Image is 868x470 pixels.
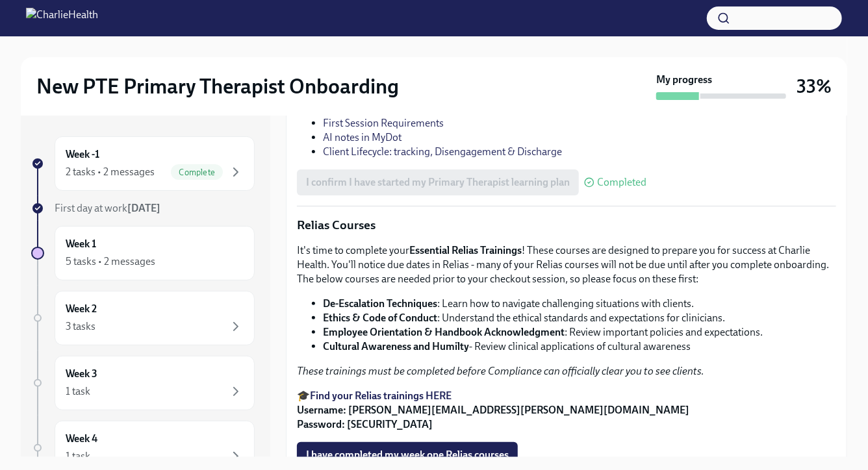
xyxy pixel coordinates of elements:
[297,404,689,430] strong: Username: [PERSON_NAME][EMAIL_ADDRESS][PERSON_NAME][DOMAIN_NAME] Password: [SECURITY_DATA]
[171,167,223,177] span: Complete
[127,202,160,214] strong: [DATE]
[323,340,836,354] li: - Review clinical applications of cultural awareness
[66,237,96,251] h6: Week 1
[323,312,437,324] strong: Ethics & Code of Conduct
[597,177,646,188] span: Completed
[323,117,444,129] a: First Session Requirements
[297,217,836,234] p: Relias Courses
[66,384,90,399] div: 1 task
[66,147,99,162] h6: Week -1
[323,326,565,338] strong: Employee Orientation & Handbook Acknowledgment
[66,432,97,446] h6: Week 4
[323,340,469,352] strong: Cultural Awareness and Humilty
[797,75,832,98] h3: 33%
[66,449,90,464] div: 1 task
[66,367,97,381] h6: Week 3
[310,390,452,402] a: Find your Relias trainings HERE
[323,297,437,310] strong: De-Escalation Techniques
[297,389,836,432] p: 🎓
[36,73,399,99] h2: New PTE Primary Therapist Onboarding
[66,302,97,316] h6: Week 2
[26,8,98,29] img: CharlieHealth
[31,136,255,191] a: Week -12 tasks • 2 messagesComplete
[297,365,704,377] em: These trainings must be completed before Compliance can officially clear you to see clients.
[66,254,155,269] div: 5 tasks • 2 messages
[55,202,160,214] span: First day at work
[323,325,836,340] li: : Review important policies and expectations.
[409,244,522,256] strong: Essential Relias Trainings
[31,356,255,410] a: Week 31 task
[306,449,509,462] span: I have completed my week one Relias courses
[297,442,518,468] button: I have completed my week one Relias courses
[66,319,96,334] div: 3 tasks
[66,165,155,179] div: 2 tasks • 2 messages
[297,243,836,286] p: It's time to complete your ! These courses are designed to prepare you for success at Charlie Hea...
[323,145,562,158] a: Client Lifecycle: tracking, Disengagement & Discharge
[31,201,255,216] a: First day at work[DATE]
[31,291,255,345] a: Week 23 tasks
[31,226,255,280] a: Week 15 tasks • 2 messages
[323,131,402,143] a: AI notes in MyDot
[323,311,836,325] li: : Understand the ethical standards and expectations for clinicians.
[656,73,712,87] strong: My progress
[323,297,836,311] li: : Learn how to navigate challenging situations with clients.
